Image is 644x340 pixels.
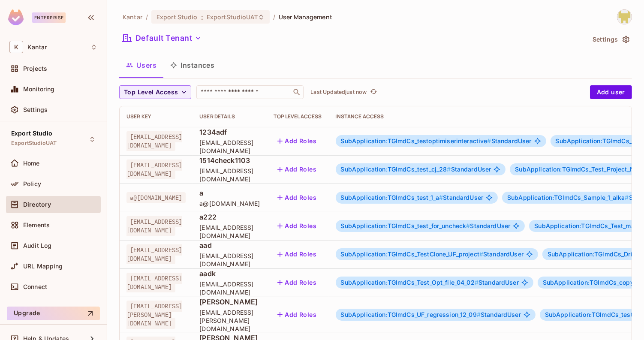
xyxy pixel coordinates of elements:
span: Export Studio [11,130,52,137]
span: SubApplication:TGlmdCs_test_1_a [341,194,443,201]
span: [EMAIL_ADDRESS][DOMAIN_NAME] [199,223,260,240]
span: [EMAIL_ADDRESS][DOMAIN_NAME] [199,167,260,183]
button: Add Roles [274,308,320,322]
span: SubApplication:TGlmdCs_TestClone_UF_project [341,250,484,258]
div: Enterprise [32,12,66,23]
span: : [201,14,204,21]
span: [EMAIL_ADDRESS][DOMAIN_NAME] [126,159,182,179]
button: Add Roles [274,191,320,205]
button: Add Roles [274,134,320,148]
span: [EMAIL_ADDRESS][DOMAIN_NAME] [199,280,260,296]
span: SubApplication:TGlmdCs_UF_regression_12_09 [341,311,481,318]
span: StandardUser [341,279,519,286]
span: refresh [370,88,377,96]
span: StandardUser [341,311,521,318]
span: Export Studio [156,13,198,21]
div: User Key [126,113,186,120]
span: Directory [23,201,51,208]
span: Click to refresh data [367,87,379,97]
span: ExportStudioUAT [11,140,57,147]
span: # [479,250,483,258]
span: Policy [23,181,41,187]
button: Top Level Access [119,85,191,99]
span: aad [199,241,260,250]
span: # [439,194,443,201]
span: [EMAIL_ADDRESS][DOMAIN_NAME] [126,273,182,292]
span: User Management [279,13,332,21]
span: a222 [199,212,260,222]
button: Add Roles [274,247,320,261]
button: Instances [163,54,221,76]
span: [EMAIL_ADDRESS][DOMAIN_NAME] [126,216,182,236]
span: Monitoring [23,86,55,93]
li: / [146,13,148,21]
span: Projects [23,65,47,72]
span: a@[DOMAIN_NAME] [199,199,260,208]
span: SubApplication:TGlmdCs_testoptimiserinteractive [341,137,491,144]
li: / [273,13,275,21]
span: SubApplication:TGlmdCs_Sample_1_alka [507,194,629,201]
div: User Details [199,113,260,120]
button: Settings [589,33,632,46]
span: a [199,188,260,198]
span: # [447,165,451,173]
span: Workspace: Kantar [27,44,47,51]
button: refresh [368,87,379,97]
span: Top Level Access [124,87,178,98]
span: [EMAIL_ADDRESS][DOMAIN_NAME] [126,131,182,151]
span: Home [23,160,40,167]
span: [EMAIL_ADDRESS][PERSON_NAME][DOMAIN_NAME] [126,301,182,329]
span: URL Mapping [23,263,63,270]
span: Audit Log [23,242,51,249]
span: SubApplication:TGlmdCs_test [545,311,637,318]
span: [EMAIL_ADDRESS][DOMAIN_NAME] [126,244,182,264]
span: [EMAIL_ADDRESS][PERSON_NAME][DOMAIN_NAME] [199,308,260,333]
span: SubApplication:TGlmdCs_Test_Opt_file_04_02 [341,279,478,286]
span: a@[DOMAIN_NAME] [126,192,186,203]
span: # [475,279,478,286]
button: Default Tenant [119,31,205,45]
span: [EMAIL_ADDRESS][DOMAIN_NAME] [199,252,260,268]
span: # [466,222,470,229]
span: Settings [23,106,48,113]
span: StandardUser [341,194,484,201]
span: aadk [199,269,260,278]
span: StandardUser [341,138,532,144]
span: # [625,194,629,201]
button: Add Roles [274,276,320,289]
button: Add Roles [274,162,320,176]
span: # [488,137,491,144]
button: Add user [590,85,632,99]
button: Upgrade [7,307,100,320]
span: StandardUser [341,251,524,258]
img: Girishankar.VP@kantar.com [617,10,632,24]
span: 1234adf [199,127,260,137]
span: Connect [23,283,47,290]
span: 1514check1103 [199,156,260,165]
span: K [9,41,23,53]
span: SubApplication:TGlmdCs_test_for_uncheck [341,222,470,229]
span: ExportStudioUAT [207,13,258,21]
button: Add Roles [274,219,320,233]
span: the active workspace [123,13,142,21]
span: Elements [23,222,50,229]
span: StandardUser [341,166,491,173]
img: SReyMgAAAABJRU5ErkJggg== [8,9,24,25]
span: [PERSON_NAME] [199,297,260,307]
p: Last Updated just now [310,89,367,96]
button: Users [119,54,163,76]
div: Top Level Access [274,113,322,120]
span: StandardUser [341,223,511,229]
span: [EMAIL_ADDRESS][DOMAIN_NAME] [199,138,260,155]
span: # [477,311,481,318]
span: SubApplication:TGlmdCs_test_cj_28 [341,165,451,173]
